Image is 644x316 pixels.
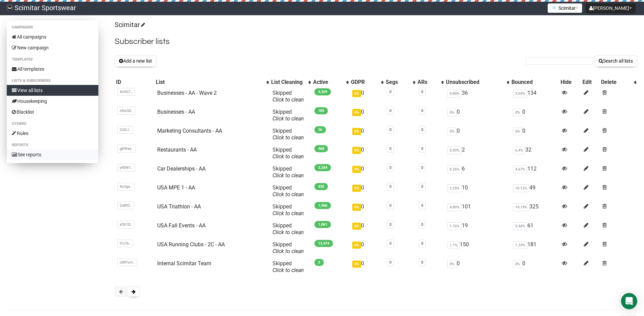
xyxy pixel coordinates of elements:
th: Edit: No sort applied, sorting is disabled [581,77,600,87]
a: Rules [7,128,98,139]
a: 0 [389,260,391,265]
span: 4.67% [513,165,527,173]
a: Click to clean [272,134,304,141]
span: 0.43% [447,146,462,154]
span: 435 [314,183,328,190]
td: 134 [510,87,559,106]
td: 32 [510,144,559,163]
span: Skipped [272,109,304,122]
span: Skipped [272,90,304,103]
button: [PERSON_NAME] [586,3,636,13]
td: 36 [445,87,510,106]
td: 0 [350,87,384,106]
a: Internal Scimitar Team [157,260,211,267]
div: GDPR [351,79,378,86]
a: Click to clean [272,115,304,122]
span: 14.19% [513,203,529,211]
a: 0 [421,203,423,208]
div: List Cleaning [271,79,305,86]
td: 6 [445,163,510,182]
th: ARs: No sort applied, activate to apply an ascending sort [416,77,445,87]
a: 0 [421,241,423,246]
a: All campaigns [7,31,98,42]
a: 0 [421,128,423,132]
h2: Subscriber lists [115,36,637,48]
button: Add a new list [115,55,157,67]
div: Edit [582,79,598,86]
span: 468 [314,145,328,152]
a: 0 [389,90,391,94]
th: Delete: No sort applied, activate to apply an ascending sort [600,77,637,87]
a: Blacklist [7,107,98,117]
a: Restaurants - AA [157,146,197,153]
span: 0% [352,242,361,249]
a: 0 [421,260,423,265]
a: Click to clean [272,229,304,235]
td: 0 [510,106,559,125]
a: 0 [389,241,391,246]
span: 0% [352,147,361,154]
span: 13,474 [314,240,333,247]
td: 0 [350,239,384,257]
div: Segs [386,79,410,86]
a: New campaign [7,42,98,53]
td: 325 [510,201,559,220]
div: Delete [601,79,630,86]
span: Skipped [272,260,304,273]
td: 0 [350,106,384,125]
span: oWPsm.. [117,258,137,266]
th: Unsubscribed: No sort applied, activate to apply an ascending sort [445,77,510,87]
span: 10.12% [513,184,529,192]
a: 0 [389,222,391,227]
div: Hide [560,79,580,86]
a: Businesses - AA [157,109,195,115]
div: Unsubscribed [446,79,503,86]
td: 0 [350,163,384,182]
span: Skipped [272,203,304,217]
li: Campaigns [7,23,98,31]
td: 0 [445,125,510,144]
span: Skipped [272,146,304,160]
img: 1.png [551,5,557,10]
a: 0 [421,90,423,94]
td: 2 [445,144,510,163]
td: 150 [445,239,510,257]
span: 0% [352,261,361,268]
a: Click to clean [272,191,304,198]
span: Skipped [272,128,304,141]
a: Click to clean [272,153,304,160]
span: 0.26% [447,165,462,173]
span: 0% [352,204,361,211]
span: 1,061 [314,221,331,228]
a: USA MPE 1 - AA [157,184,195,191]
td: 49 [510,182,559,201]
li: Others [7,120,98,128]
a: Housekeeping [7,96,98,107]
td: 61 [510,220,559,239]
a: USA Running Clubs - 2C - AA [157,241,225,248]
span: 1.33% [513,241,527,249]
span: 2 [314,259,324,266]
a: 0 [421,109,423,113]
span: Skipped [272,241,304,254]
span: 185 [314,107,328,114]
span: y40W1.. [117,164,135,172]
span: 0% [513,128,522,135]
span: 2.25% [447,184,462,192]
a: 0 [389,165,391,170]
a: 0 [421,184,423,189]
a: Click to clean [272,96,304,103]
span: 6.4% [513,146,525,154]
span: Skipped [272,222,304,235]
span: 0% [447,260,457,268]
th: List Cleaning: No sort applied, activate to apply an ascending sort [270,77,312,87]
th: Hide: No sort applied, sorting is disabled [559,77,581,87]
th: ID: No sort applied, sorting is disabled [115,77,154,87]
span: 2o892.. [117,202,134,209]
span: 2,284 [314,164,331,171]
span: IYz76.. [117,240,133,247]
span: 36 [314,126,326,133]
a: Car Dealerships - AA [157,165,206,172]
span: 2vSLI.. [117,126,133,134]
span: Xn9G7.. [117,88,135,96]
